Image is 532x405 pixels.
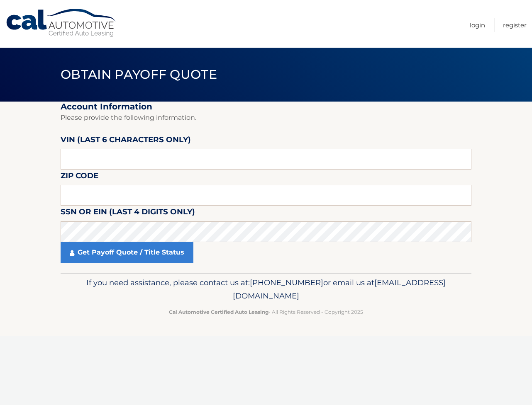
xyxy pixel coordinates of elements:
[66,276,466,303] p: If you need assistance, please contact us at: or email us at
[61,242,193,263] a: Get Payoff Quote / Title Status
[61,102,471,112] h2: Account Information
[470,18,485,32] a: Login
[61,112,471,124] p: Please provide the following information.
[66,308,466,316] p: - All Rights Reserved - Copyright 2025
[61,170,98,185] label: Zip Code
[250,278,323,287] span: [PHONE_NUMBER]
[503,18,527,32] a: Register
[61,206,195,221] label: SSN or EIN (last 4 digits only)
[169,309,268,315] strong: Cal Automotive Certified Auto Leasing
[61,67,217,82] span: Obtain Payoff Quote
[5,8,117,38] a: Cal Automotive
[61,133,191,149] label: VIN (last 6 characters only)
